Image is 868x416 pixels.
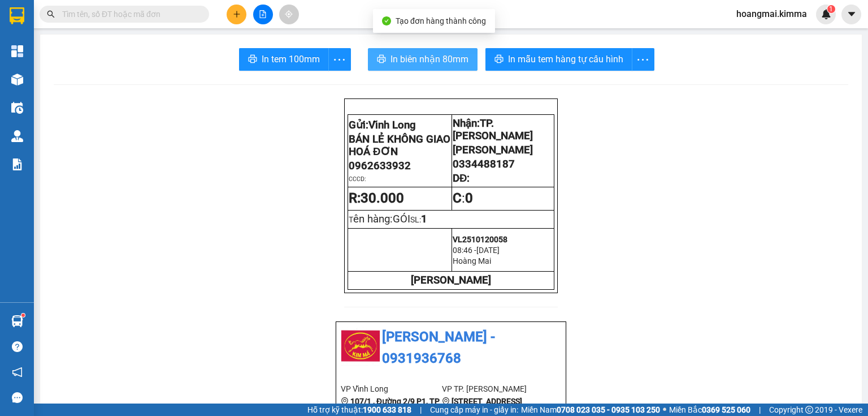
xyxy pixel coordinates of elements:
[12,341,23,352] span: question-circle
[21,314,25,317] sup: 1
[361,190,404,206] span: 30.000
[279,5,299,24] button: aim
[73,50,164,66] div: 0942198771
[453,190,473,206] span: :
[11,45,23,57] img: dashboard-icon
[11,102,23,114] img: warehouse-icon
[349,236,377,264] img: logo
[485,48,632,71] button: printerIn mẫu tem hàng tự cấu hình
[248,54,257,65] span: printer
[410,215,421,224] span: SL:
[329,53,350,67] span: more
[821,9,831,19] img: icon-new-feature
[453,235,507,244] span: VL2510120058
[10,7,24,24] img: logo-vxr
[632,53,654,67] span: more
[420,404,422,416] span: |
[368,48,478,71] button: printerIn biên nhận 80mm
[11,158,23,170] img: solution-icon
[239,48,329,71] button: printerIn tem 100mm
[453,246,476,255] span: 08:46 -
[285,10,293,18] span: aim
[430,404,518,416] span: Cung cấp máy in - giấy in:
[442,397,450,405] span: environment
[841,5,861,24] button: caret-down
[421,213,427,225] span: 1
[253,5,273,24] button: file-add
[349,190,404,206] strong: R:
[663,408,666,412] span: ⚪️
[233,10,241,18] span: plus
[829,5,833,13] span: 1
[328,48,351,71] button: more
[557,405,660,414] strong: 0708 023 035 - 0935 103 250
[368,119,416,131] span: Vĩnh Long
[341,327,380,366] img: logo.jpg
[442,383,543,395] li: VP TP. [PERSON_NAME]
[10,11,27,23] span: Gửi:
[453,190,462,206] strong: C
[847,9,857,19] span: caret-down
[393,213,410,225] span: GÓI
[377,54,386,65] span: printer
[73,37,164,50] div: [PERSON_NAME]
[453,158,515,170] span: 0334488187
[73,10,164,37] div: TP. [PERSON_NAME]
[632,48,654,71] button: more
[396,16,486,25] span: Tạo đơn hàng thành công
[12,392,23,403] span: message
[353,213,410,225] span: ên hàng:
[11,74,23,85] img: warehouse-icon
[411,274,491,286] strong: [PERSON_NAME]
[259,10,267,18] span: file-add
[12,367,23,378] span: notification
[62,8,196,20] input: Tìm tên, số ĐT hoặc mã đơn
[349,119,416,131] span: Gửi:
[827,5,835,13] sup: 1
[465,190,473,206] span: 0
[727,7,816,21] span: hoangmai.kimma
[363,405,411,414] strong: 1900 633 818
[11,315,23,327] img: warehouse-icon
[73,11,101,23] span: Nhận:
[341,383,442,395] li: VP Vĩnh Long
[759,404,761,416] span: |
[382,16,391,25] span: check-circle
[453,117,533,142] span: Nhận:
[307,404,411,416] span: Hỗ trợ kỹ thuật:
[349,175,366,183] span: CCCD:
[521,404,660,416] span: Miền Nam
[262,52,320,66] span: In tem 100mm
[341,397,349,405] span: environment
[349,133,450,158] span: BÁN LẺ KHÔNG GIAO HOÁ ĐƠN
[669,404,750,416] span: Miền Bắc
[10,37,66,91] div: BÁN LE KHÔNG GIAO HOÁ ĐƠN
[47,10,55,18] span: search
[702,405,750,414] strong: 0369 525 060
[341,327,561,369] li: [PERSON_NAME] - 0931936768
[476,246,500,255] span: [DATE]
[11,130,23,142] img: warehouse-icon
[349,160,411,172] span: 0962633932
[494,54,504,65] span: printer
[805,406,813,414] span: copyright
[453,256,491,265] span: Hoàng Mai
[453,144,533,156] span: [PERSON_NAME]
[390,52,468,66] span: In biên nhận 80mm
[227,5,246,24] button: plus
[453,172,470,185] span: DĐ:
[453,117,533,142] span: TP. [PERSON_NAME]
[349,215,410,224] span: T
[10,10,66,37] div: Vĩnh Long
[508,52,623,66] span: In mẫu tem hàng tự cấu hình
